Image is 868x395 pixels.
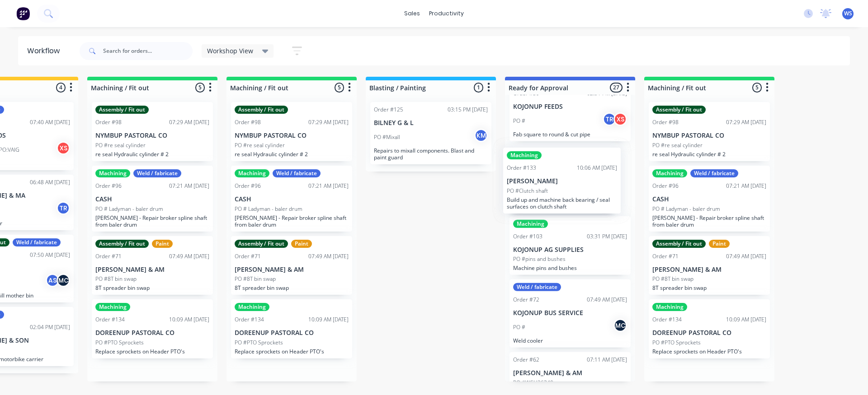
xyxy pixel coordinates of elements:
[27,46,64,56] div: Workflow
[425,7,468,20] div: productivity
[207,46,253,56] span: Workshop View
[103,42,193,60] input: Search for orders...
[844,9,852,18] span: WS
[400,7,425,20] div: sales
[16,7,30,20] img: Factory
